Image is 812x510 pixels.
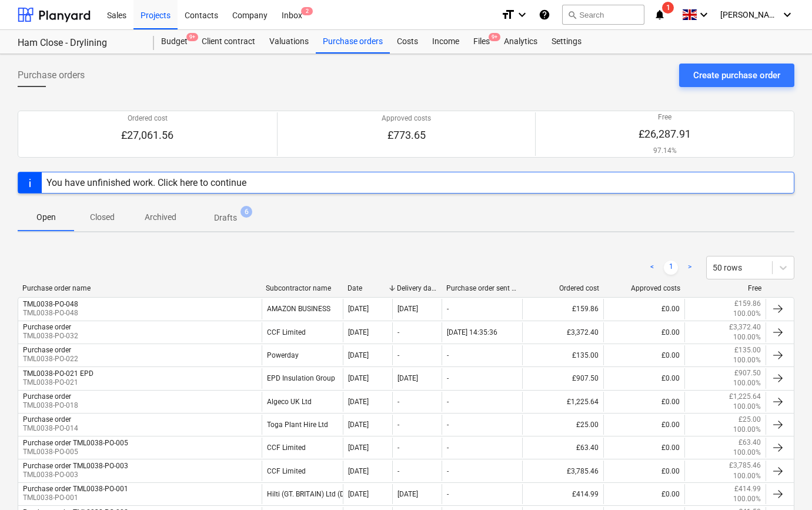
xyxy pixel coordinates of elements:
div: - [397,328,399,336]
div: [DATE] [348,351,369,359]
div: [DATE] [348,374,369,382]
a: Costs [390,30,425,54]
div: - [447,444,449,452]
div: - [447,305,449,313]
p: £907.50 [734,368,761,378]
button: Create purchase order [679,64,794,87]
div: Ordered cost [527,284,599,292]
div: £907.50 [522,368,603,388]
div: Purchase order TML0038-PO-005 [23,439,128,447]
div: - [397,467,399,475]
div: Purchase order [23,415,71,424]
p: Closed [88,211,116,224]
p: £3,785.46 [729,461,761,471]
p: £1,225.64 [729,392,761,402]
div: Analytics [497,30,544,54]
span: 9+ [489,33,500,41]
p: TML0038-PO-032 [23,331,78,341]
a: Budget9+ [154,30,195,54]
div: Create purchase order [693,68,780,83]
p: Open [32,211,60,224]
div: [DATE] [397,305,418,313]
div: - [447,398,449,406]
p: TML0038-PO-001 [23,493,128,503]
div: AMAZON BUSINESS [262,299,343,319]
div: CCF Limited [262,438,343,458]
div: Purchase order sent date [446,284,518,292]
p: 100.00% [733,332,761,342]
p: Ordered cost [121,114,173,124]
div: Ham Close - Drylining [18,37,140,49]
p: £25.00 [739,415,761,425]
div: £3,785.46 [522,461,603,481]
div: Valuations [262,30,316,54]
div: £0.00 [603,368,684,388]
div: [DATE] [397,490,418,498]
p: Free [639,112,691,122]
p: TML0038-PO-005 [23,447,128,457]
p: 100.00% [733,309,761,319]
div: [DATE] [348,398,369,406]
span: Purchase orders [18,68,85,82]
p: 100.00% [733,471,761,481]
div: £0.00 [603,322,684,342]
div: Purchase order [23,323,71,331]
div: £135.00 [522,345,603,365]
div: [DATE] [348,490,369,498]
div: Purchase order [23,346,71,354]
p: 100.00% [733,425,761,435]
p: £3,372.40 [729,322,761,332]
div: [DATE] [397,374,418,382]
iframe: Chat Widget [753,454,812,510]
div: Purchase orders [316,30,390,54]
div: - [397,351,399,359]
p: TML0038-PO-022 [23,354,78,364]
div: Hilti (GT. BRITAIN) Ltd (DIRECT DEBIT) [262,484,343,504]
div: Free [690,284,761,292]
div: - [397,421,399,429]
div: TML0038-PO-048 [23,300,78,308]
div: Client contract [195,30,262,54]
p: 100.00% [733,378,761,388]
div: £0.00 [603,438,684,458]
div: Approved costs [609,284,680,292]
div: Delivery date [397,284,437,292]
a: Settings [544,30,589,54]
div: [DATE] [348,328,369,336]
div: Purchase order name [22,284,256,292]
p: Drafts [214,212,237,224]
div: Purchase order [23,392,71,401]
div: £3,372.40 [522,322,603,342]
div: CCF Limited [262,461,343,481]
div: £0.00 [603,484,684,504]
p: TML0038-PO-003 [23,470,128,480]
span: 9+ [186,33,198,41]
div: £0.00 [603,461,684,481]
div: Date [347,284,387,292]
div: - [447,467,449,475]
div: - [447,351,449,359]
div: TML0038-PO-021 EPD [23,369,93,378]
a: Income [425,30,466,54]
div: CCF Limited [262,322,343,342]
p: £63.40 [739,438,761,448]
div: £159.86 [522,299,603,319]
p: TML0038-PO-018 [23,401,78,411]
a: Next page [683,261,697,275]
div: Toga Plant Hire Ltd [262,415,343,435]
a: Files9+ [466,30,497,54]
span: 2 [301,7,313,15]
p: £26,287.91 [639,127,691,141]
div: - [447,490,449,498]
p: £27,061.56 [121,128,173,142]
div: £0.00 [603,392,684,412]
div: Purchase order TML0038-PO-003 [23,462,128,470]
div: [DATE] 14:35:36 [447,328,497,336]
div: Powerday [262,345,343,365]
div: - [397,398,399,406]
p: £414.99 [734,484,761,494]
div: - [447,421,449,429]
div: £0.00 [603,345,684,365]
